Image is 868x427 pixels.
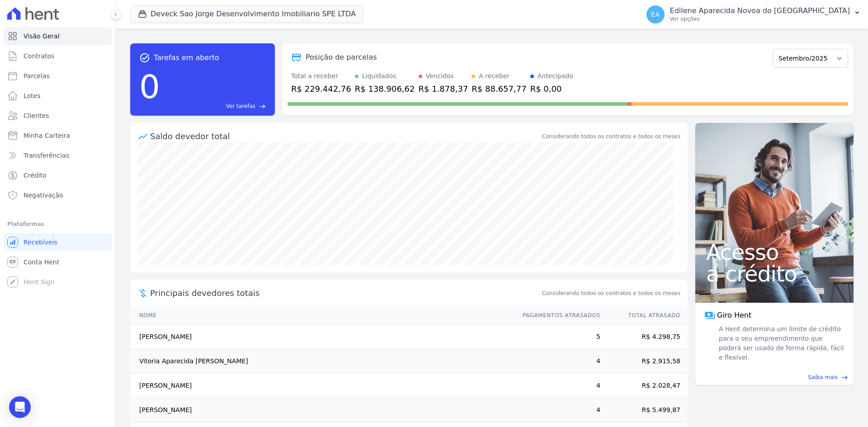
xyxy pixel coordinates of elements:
[472,83,526,95] div: R$ 88.657,77
[4,253,112,271] a: Conta Hent
[4,107,112,125] a: Clientes
[706,263,843,285] span: a crédito
[542,289,680,297] span: Considerando todos os contratos e todos os meses
[419,83,468,95] div: R$ 1.878,37
[514,374,601,398] td: 4
[130,349,514,374] td: Vitoria Aparecida [PERSON_NAME]
[4,127,112,145] a: Minha Carteira
[514,349,601,374] td: 4
[139,63,160,110] div: 0
[24,52,54,61] span: Contratos
[651,11,659,18] span: EA
[9,396,31,418] div: Open Intercom Messenger
[130,306,514,325] th: Nome
[291,71,351,81] div: Total a receber
[717,324,844,362] span: A Hent determina um limite de crédito para o seu empreendimento que poderá ser usado de forma ráp...
[601,349,688,374] td: R$ 2.915,58
[24,171,47,180] span: Crédito
[706,241,843,263] span: Acesso
[24,91,41,100] span: Lotes
[530,83,573,95] div: R$ 0,00
[601,306,688,325] th: Total Atrasado
[130,5,363,23] button: Deveck Sao Jorge Desenvolvimento Imobiliario SPE LTDA
[130,325,514,349] td: [PERSON_NAME]
[479,71,509,81] div: A receber
[542,132,680,141] div: Considerando todos os contratos e todos os meses
[154,52,219,63] span: Tarefas em aberto
[291,83,351,95] div: R$ 229.442,76
[601,374,688,398] td: R$ 2.028,47
[4,87,112,105] a: Lotes
[4,47,112,65] a: Contratos
[538,71,573,81] div: Antecipado
[601,325,688,349] td: R$ 4.298,75
[24,151,69,160] span: Transferências
[808,373,838,381] span: Saiba mais
[670,15,850,23] p: Ver opções
[139,52,150,63] span: task_alt
[24,32,60,41] span: Visão Geral
[355,83,415,95] div: R$ 138.906,62
[841,374,848,381] span: east
[670,6,850,15] p: Edilene Aparecida Novoa do [GEOGRAPHIC_DATA]
[306,52,377,63] div: Posição de parcelas
[24,111,49,120] span: Clientes
[7,219,108,230] div: Plataformas
[639,2,868,27] button: EA Edilene Aparecida Novoa do [GEOGRAPHIC_DATA] Ver opções
[4,186,112,204] a: Negativação
[362,71,396,81] div: Liquidados
[24,258,59,267] span: Conta Hent
[4,146,112,164] a: Transferências
[164,102,266,110] a: Ver tarefas east
[4,67,112,85] a: Parcelas
[4,233,112,251] a: Recebíveis
[514,325,601,349] td: 5
[514,306,601,325] th: Pagamentos Atrasados
[150,130,540,142] div: Saldo devedor total
[130,374,514,398] td: [PERSON_NAME]
[24,238,57,247] span: Recebíveis
[226,102,255,110] span: Ver tarefas
[701,373,848,381] a: Saiba mais east
[601,398,688,422] td: R$ 5.499,87
[150,287,540,299] span: Principais devedores totais
[4,166,112,184] a: Crédito
[259,103,266,110] span: east
[514,398,601,422] td: 4
[4,27,112,45] a: Visão Geral
[24,191,63,200] span: Negativação
[717,310,751,321] span: Giro Hent
[24,71,50,80] span: Parcelas
[426,71,454,81] div: Vencidos
[130,398,514,422] td: [PERSON_NAME]
[24,131,70,140] span: Minha Carteira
